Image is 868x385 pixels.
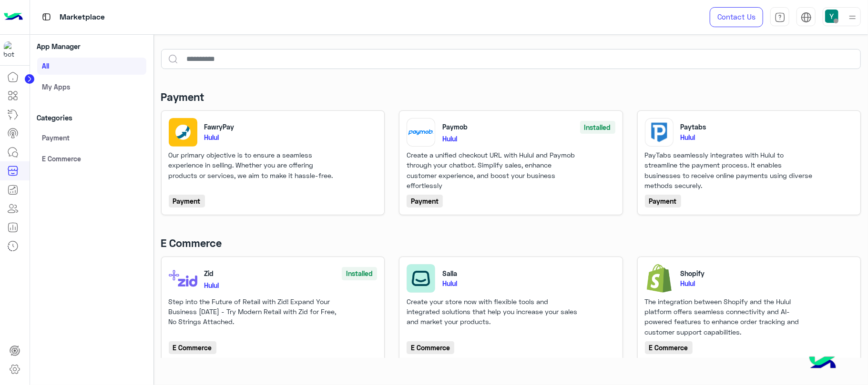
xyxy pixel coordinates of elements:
[60,11,105,24] p: Marketplace
[204,132,378,142] p: Hulul
[645,118,674,147] img: Paytabs
[169,118,378,208] a: FawryPayFawryPayHululOur primary objective is to ensure a seamless experience in selling. Whether...
[169,296,340,337] div: Step into the Future of Retail with Zid! Expand Your Business [DATE] - Try Modern Retail with Zid...
[37,42,146,50] h6: App Manager
[4,7,23,27] img: Logo
[645,118,854,208] a: PaytabsPaytabsHululPayTabs seamlessly integrates with Hulul to streamline the payment process. It...
[645,296,817,337] div: The integration between Shopify and the Hulul platform offers seamless connectivity and AI-powere...
[204,280,378,290] p: Hulul
[342,267,377,280] div: Installed
[407,118,615,208] a: PaymobPaymobInstalledHululCreate a unified checkout URL with Hulul and Paymob through your chatbo...
[169,264,378,354] a: ZidZidInstalledHululStep into the Future of Retail with Zid! Expand Your Business [DATE] - Try Mo...
[645,264,674,293] img: Shopify
[169,118,197,147] img: FawryPay
[801,12,812,23] img: tab
[442,122,468,132] p: Paymob
[169,195,205,207] div: Payment
[847,11,858,23] img: profile
[407,341,454,354] div: E Commerce
[41,11,52,23] img: tab
[580,121,615,134] div: Installed
[37,129,146,146] a: Payment
[442,278,615,288] p: Hulul
[681,132,854,142] p: Hulul
[442,268,457,278] p: Salla
[710,7,763,27] a: Contact Us
[681,268,705,278] p: Shopify
[168,54,178,64] img: search
[161,90,204,103] h4: Payment
[645,195,681,207] div: Payment
[37,58,146,75] a: All
[169,264,197,293] img: Zid
[407,296,578,337] div: Create your store now with flexible tools and integrated solutions that help you increase your sa...
[806,347,839,380] img: hulul-logo.png
[645,264,854,354] a: ShopifyShopifyHululThe integration between Shopify and the Hulul platform offers seamless connect...
[169,150,340,180] p: Our primary objective is to ensure a seamless experience in selling. Whether you are offering pro...
[825,10,838,23] img: userImage
[681,122,706,132] p: Paytabs
[407,150,578,191] div: Create a unified checkout URL with Hulul and Paymob through your chatbot. Simplify sales, enhance...
[407,264,435,293] img: Salla
[204,268,214,278] p: Zid
[681,278,854,288] p: Hulul
[169,341,216,354] div: E Commerce
[645,341,693,354] div: E Commerce
[37,150,146,167] a: E Commerce
[407,118,435,147] img: Paymob
[442,134,615,144] p: Hulul
[407,264,615,354] a: SallaSallaHululCreate your store now with flexible tools and integrated solutions that help you i...
[37,78,146,95] a: My apps
[37,113,146,122] h6: Categories
[775,12,786,23] img: tab
[407,195,443,207] div: Payment
[161,237,222,249] h4: E Commerce
[645,150,817,191] div: PayTabs seamlessly integrates with Hulul to streamline the payment process. It enables businesses...
[4,41,21,59] img: 197426356791770
[770,7,789,27] a: tab
[204,122,235,132] p: FawryPay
